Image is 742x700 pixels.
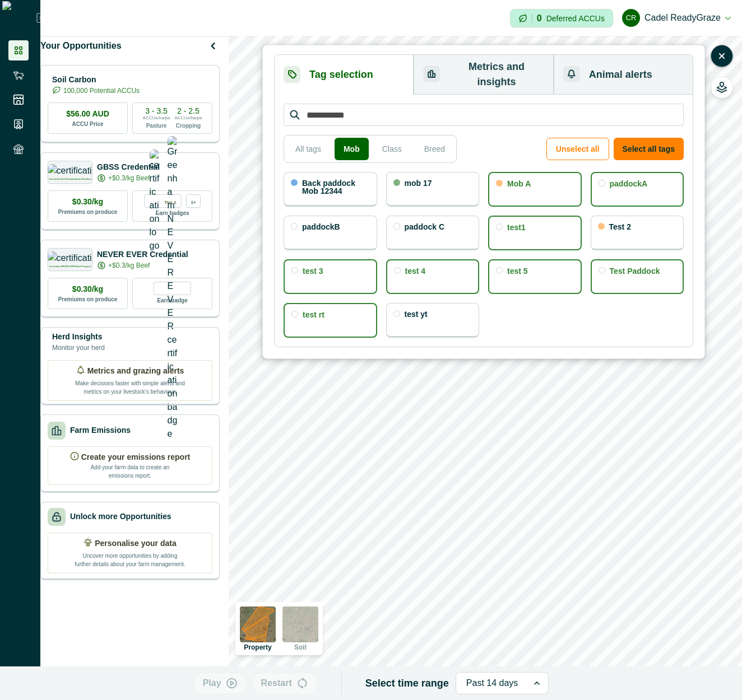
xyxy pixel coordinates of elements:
[81,451,191,463] p: Create your emissions report
[87,365,184,377] p: Metrics and grazing alerts
[74,377,186,396] p: Make decisions faster with simple alerts and metrics on your livestock’s behaviour.
[415,138,454,160] button: Breed
[244,644,271,651] p: Property
[203,676,221,690] p: Play
[48,164,93,175] img: certification logo
[88,463,172,480] p: Add your farm data to create an emissions report.
[240,606,276,642] img: property preview
[72,283,103,295] p: $0.30/kg
[48,251,93,263] img: certification logo
[72,120,103,128] p: ACCU Price
[40,39,122,53] p: Your Opportunities
[66,108,109,120] p: $56.00 AUD
[282,606,318,642] img: soil preview
[49,265,91,268] p: Greenham NEVER EVER Beef Program
[52,343,105,353] p: Monitor your herd
[191,198,196,205] p: 1+
[143,115,170,122] p: ACCUs/ha/pa
[58,208,118,216] p: Premiums on produce
[609,223,631,231] p: Test 2
[157,295,187,305] p: Earn badge
[95,538,177,549] p: Personalise your data
[52,74,140,86] p: Soil Carbon
[63,86,140,96] p: 100,000 Potential ACCUs
[507,267,528,275] p: test 5
[622,4,731,31] button: Cadel ReadyGrazeCadel ReadyGraze
[52,331,105,343] p: Herd Insights
[373,138,411,160] button: Class
[537,14,542,23] p: 0
[108,173,150,183] p: +$0.3/kg Beef
[303,267,323,275] p: test 3
[2,1,36,35] img: Logo
[275,55,414,95] button: Tag selection
[72,196,103,208] p: $0.30/kg
[193,672,247,694] button: Play
[175,115,202,122] p: ACCUs/ha/pa
[146,122,167,130] p: Pasture
[176,122,201,130] p: Cropping
[303,311,324,319] p: test rt
[302,223,340,231] p: paddockB
[302,179,370,195] p: Back paddock Mob 12344
[70,424,131,436] p: Farm Emissions
[610,267,660,275] p: Test Paddock
[150,150,160,253] img: certification logo
[145,107,168,115] p: 3 - 3.5
[365,676,449,691] p: Select time range
[405,310,428,318] p: test yt
[252,672,318,694] button: Restart
[405,267,426,275] p: test 4
[97,249,188,260] p: NEVER EVER Credential
[610,180,648,188] p: paddockA
[261,676,292,690] p: Restart
[507,180,531,188] p: Mob A
[405,179,432,187] p: mob 17
[164,198,176,205] p: Tier 1
[97,161,160,173] p: GBSS Credential
[614,138,684,160] button: Select all tags
[546,138,609,160] button: Unselect all
[70,511,171,522] p: Unlock more Opportunities
[405,223,445,231] p: paddock C
[58,295,118,304] p: Premiums on produce
[108,260,150,270] p: +$0.3/kg Beef
[554,55,693,95] button: Animal alerts
[335,138,369,160] button: Mob
[177,107,200,115] p: 2 - 2.5
[286,138,330,160] button: All tags
[546,14,605,22] p: Deferred ACCUs
[155,208,189,217] p: Earn badges
[168,136,178,441] img: Greenham NEVER EVER certification badge
[74,549,186,568] p: Uncover more opportunities by adding further details about your farm management.
[186,194,201,208] div: more credentials avaialble
[294,644,307,651] p: Soil
[507,223,526,231] p: test1
[414,55,553,95] button: Metrics and insights
[49,178,91,180] p: Greenham Beef Sustainability Standard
